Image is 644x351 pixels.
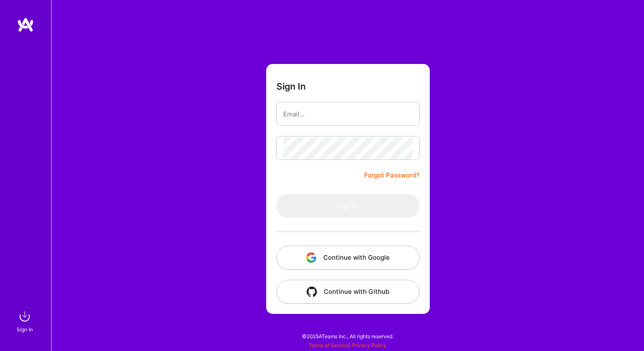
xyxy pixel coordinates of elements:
[306,252,316,263] img: icon
[17,325,33,334] div: Sign In
[352,342,386,348] a: Privacy Policy
[276,280,420,304] button: Continue with Github
[16,308,33,325] img: sign in
[276,194,420,218] button: Sign In
[307,287,317,297] img: icon
[276,81,306,92] h3: Sign In
[364,170,420,180] a: Forgot Password?
[51,325,644,347] div: © 2025 ATeams Inc., All rights reserved.
[18,308,33,334] a: sign inSign In
[309,342,349,348] a: Terms of Service
[17,17,34,32] img: logo
[283,103,413,125] input: Email...
[276,246,420,270] button: Continue with Google
[309,342,386,348] span: |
